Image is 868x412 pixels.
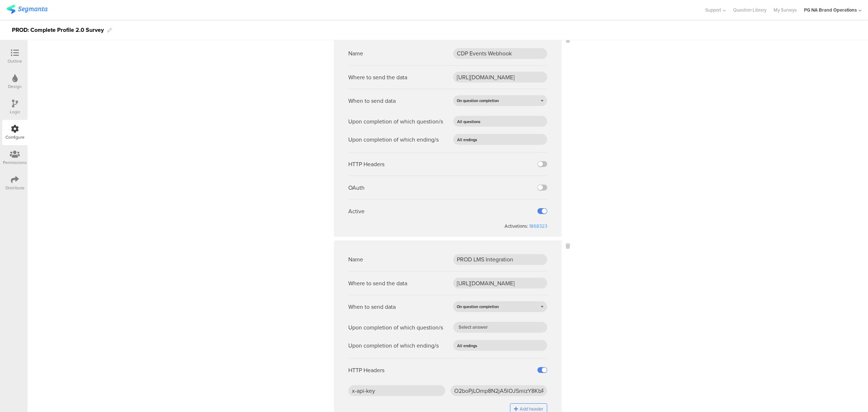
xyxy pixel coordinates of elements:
[503,223,529,230] div: Activations:
[8,83,22,90] div: Design
[348,97,396,105] div: When to send data
[348,366,384,374] div: HTTP Headers
[451,385,548,396] input: Header value
[348,73,407,81] div: Where to send the data
[8,58,22,64] div: Outline
[804,7,857,13] div: PG NA Brand Operations
[348,341,439,350] div: Upon completion of which ending/s
[348,303,396,311] div: When to send data
[348,160,384,168] div: HTTP Headers
[457,137,477,143] span: All endings
[457,343,477,349] span: All endings
[348,385,445,396] input: Header key
[12,24,104,36] div: PROD: Complete Profile 2.0 Survey
[705,7,721,13] span: Support
[457,119,480,125] span: All questions
[348,323,443,332] div: Upon completion of which question/s
[348,279,407,287] div: Where to send the data
[348,255,363,264] div: Name
[7,5,47,14] img: segmanta logo
[348,49,363,58] div: Name
[5,134,25,140] div: Configure
[3,159,27,166] div: Permissions
[529,223,547,230] div: 1868323
[453,72,547,83] input: URL - http(s)://...
[457,98,499,104] span: On question completion
[5,185,25,191] div: Distribute
[348,207,365,215] div: Active
[453,322,547,333] input: Select answer
[453,254,547,265] input: Hook Name
[348,135,439,144] div: Upon completion of which ending/s
[453,278,547,289] input: URL - http(s)://...
[457,304,499,310] span: On question completion
[453,48,547,59] input: Hook Name
[10,109,20,115] div: Logic
[348,117,443,126] div: Upon completion of which question/s
[348,184,365,192] div: OAuth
